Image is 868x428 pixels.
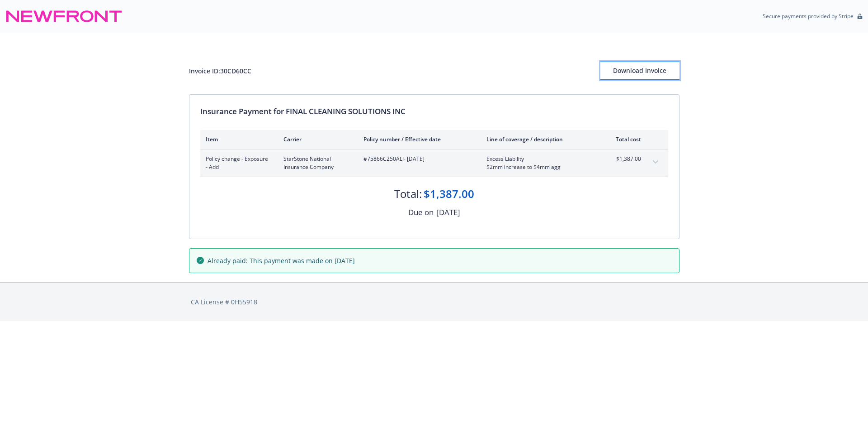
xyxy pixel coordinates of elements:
div: Carrier [283,135,349,143]
div: Line of coverage / description [486,135,593,143]
span: $1,387.00 [607,155,641,163]
div: Policy change - Exposure - AddStarStone National Insurance Company#75866C250ALI- [DATE]Excess Lia... [200,149,668,177]
span: Excess Liability$2mm increase to $4mm agg [486,155,593,171]
div: Insurance Payment for FINAL CLEANING SOLUTIONS INC [200,106,668,117]
div: Due on [408,207,434,218]
span: StarStone National Insurance Company [283,155,349,171]
span: Already paid: This payment was made on [DATE] [208,256,355,265]
div: $1,387.00 [424,186,474,202]
button: Download Invoice [600,62,679,80]
div: CA License # 0H55918 [191,297,678,307]
span: #75866C250ALI - [DATE] [363,155,472,163]
span: $2mm increase to $4mm agg [486,163,593,171]
span: Policy change - Exposure - Add [206,155,269,171]
div: Download Invoice [600,62,679,79]
span: Excess Liability [486,155,593,163]
div: Item [206,135,269,143]
p: Secure payments provided by Stripe [763,12,854,20]
div: Total cost [607,135,641,143]
div: Invoice ID: 30CD60CC [189,66,251,76]
button: expand content [648,155,663,169]
div: [DATE] [436,207,460,218]
div: Total: [394,186,422,202]
div: Policy number / Effective date [363,135,472,143]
